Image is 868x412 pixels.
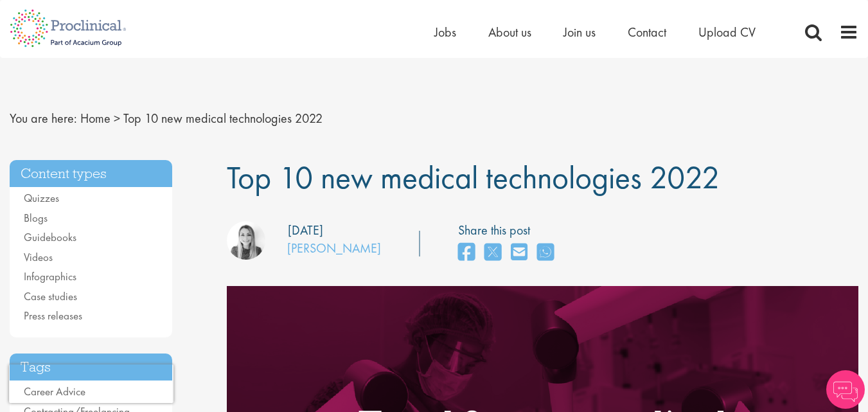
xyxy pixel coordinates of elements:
a: Videos [24,250,53,264]
a: Infographics [24,269,76,283]
a: Join us [563,24,596,40]
a: Contact [628,24,666,40]
h3: Tags [10,354,172,381]
img: Chatbot [826,370,865,409]
div: [DATE] [288,221,323,240]
a: About us [488,24,531,40]
a: Blogs [24,211,48,225]
span: You are here: [10,110,77,127]
a: Case studies [24,289,77,303]
img: Hannah Burke [227,221,265,260]
a: share on twitter [484,239,501,267]
span: Top 10 new medical technologies 2022 [227,157,720,198]
a: breadcrumb link [80,110,111,127]
a: share on facebook [458,239,475,267]
a: Press releases [24,309,82,323]
a: share on whats app [537,239,554,267]
h3: Content types [10,160,172,188]
a: Quizzes [24,191,59,205]
span: > [114,110,120,127]
a: share on email [511,239,527,267]
a: Guidebooks [24,230,76,244]
a: Upload CV [698,24,756,40]
span: Top 10 new medical technologies 2022 [123,110,323,127]
iframe: reCAPTCHA [9,364,173,403]
a: [PERSON_NAME] [287,240,381,256]
label: Share this post [458,221,560,240]
a: Jobs [434,24,456,40]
